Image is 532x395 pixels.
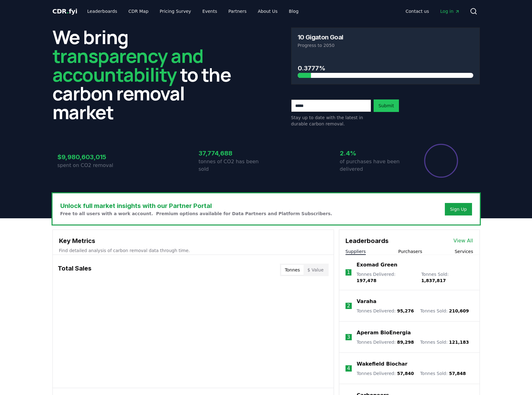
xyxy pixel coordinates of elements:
[340,149,407,158] h3: 2.4%
[440,8,460,14] span: Log in
[449,371,466,376] span: 57,848
[82,6,122,17] a: Leaderboards
[357,360,407,368] a: Wakefield Biochar
[281,265,304,275] button: Tonnes
[421,271,473,284] p: Tonnes Sold :
[397,371,414,376] span: 57,840
[67,8,69,15] span: .
[340,158,407,173] p: of purchases have been delivered
[59,236,327,246] h3: Key Metrics
[445,203,472,215] button: Sign Up
[357,298,376,305] a: Varaha
[374,99,399,112] button: Submit
[58,264,92,276] h3: Total Sales
[346,248,366,255] button: Suppliers
[60,210,332,217] p: Free to all users with a work account. Premium options available for Data Partners and Platform S...
[304,265,327,275] button: $ Value
[424,143,459,178] div: Percentage of sales delivered
[357,339,414,345] p: Tonnes Delivered :
[435,6,465,17] a: Log in
[356,271,415,284] p: Tonnes Delivered :
[123,6,153,17] a: CDR Map
[449,308,469,313] span: 210,609
[420,339,469,345] p: Tonnes Sold :
[298,63,473,73] h3: 0.3777%
[298,34,343,40] h3: 10 Gigaton Goal
[398,248,422,255] button: Purchasers
[400,6,465,17] nav: Main
[155,6,196,17] a: Pricing Survey
[347,302,350,310] p: 2
[421,278,446,283] span: 1,837,817
[357,329,411,337] a: Aperam BioEnergia
[82,6,303,17] nav: Main
[400,6,434,17] a: Contact us
[356,261,397,269] a: Exomad Green
[347,269,350,276] p: 1
[57,162,125,169] p: spent on CO2 removal
[420,308,469,314] p: Tonnes Sold :
[298,42,473,48] p: Progress to 2050
[52,43,203,87] span: transparency and accountability
[357,370,414,377] p: Tonnes Delivered :
[420,370,466,377] p: Tonnes Sold :
[52,7,77,16] a: CDR.fyi
[347,333,350,341] p: 3
[356,278,376,283] span: 197,478
[449,340,469,345] span: 121,183
[346,236,389,246] h3: Leaderboards
[52,28,241,121] h2: We bring to the carbon removal market
[454,237,473,245] a: View All
[52,8,77,15] span: CDR fyi
[60,201,332,210] h3: Unlock full market insights with our Partner Portal
[199,158,266,173] p: tonnes of CO2 has been sold
[357,308,414,314] p: Tonnes Delivered :
[223,6,251,17] a: Partners
[347,365,350,372] p: 4
[455,248,473,255] button: Services
[57,152,125,162] h3: $9,980,603,015
[450,206,467,212] a: Sign Up
[397,308,414,313] span: 95,276
[197,6,222,17] a: Events
[253,6,282,17] a: About Us
[59,247,327,254] p: Find detailed analysis of carbon removal data through time.
[397,340,414,345] span: 89,298
[291,114,371,127] p: Stay up to date with the latest in durable carbon removal.
[284,6,304,17] a: Blog
[199,149,266,158] h3: 37,774,688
